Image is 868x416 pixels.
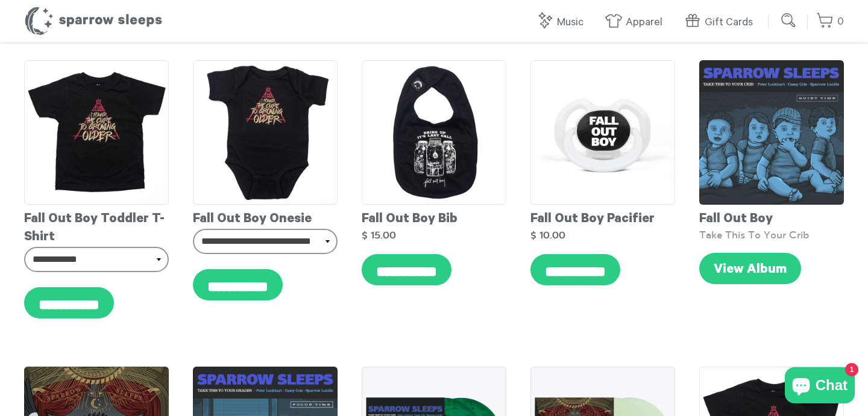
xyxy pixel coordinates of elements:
[699,253,801,284] a: View Album
[530,230,565,240] strong: $ 10.00
[530,205,675,229] div: Fall Out Boy Pacifier
[362,60,506,205] img: fob-bib_grande.png
[362,230,396,240] strong: $ 15.00
[605,10,668,36] a: Apparel
[530,60,675,205] img: fob-pacifier_grande.png
[24,205,169,247] div: Fall Out Boy Toddler T-Shirt
[699,205,844,229] div: Fall Out Boy
[699,229,844,241] div: Take This To Your Crib
[684,10,759,36] a: Gift Cards
[24,6,163,36] h1: Sparrow Sleeps
[536,10,590,36] a: Music
[781,367,858,406] inbox-online-store-chat: Shopify online store chat
[24,60,169,205] img: fob-tee_grande.png
[193,60,338,205] img: fob-onesie_grande.png
[816,9,844,35] a: 0
[777,8,801,33] input: Submit
[362,205,506,229] div: Fall Out Boy Bib
[699,60,844,205] img: SS-TakeThisToYourCrib-Cover-2023_grande.png
[193,205,338,229] div: Fall Out Boy Onesie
